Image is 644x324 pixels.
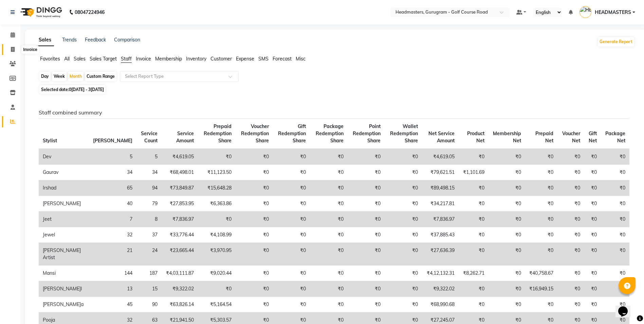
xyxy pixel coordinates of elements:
td: ₹0 [525,297,557,312]
span: Package Redemption Share [316,123,344,144]
span: Point Redemption Share [353,123,381,144]
td: ₹9,322.02 [162,281,198,297]
td: [PERSON_NAME] [39,196,89,212]
td: ₹0 [601,196,629,212]
td: ₹0 [273,196,310,212]
td: ₹23,665.44 [162,243,198,266]
span: Invoice [136,56,151,62]
td: ₹0 [236,180,273,196]
td: ₹0 [459,297,489,312]
td: ₹34,217.81 [422,196,459,212]
td: ₹0 [601,243,629,266]
td: Gaurav [39,165,89,180]
td: ₹0 [584,266,601,281]
td: ₹0 [489,297,525,312]
span: 0[DATE] - 3[DATE] [69,87,104,92]
td: 94 [136,180,162,196]
td: ₹0 [348,297,385,312]
td: ₹0 [584,243,601,266]
td: ₹0 [525,243,557,266]
td: ₹0 [385,281,422,297]
td: ₹0 [385,165,422,180]
td: 8 [136,212,162,227]
td: ₹0 [489,165,525,180]
td: ₹0 [198,212,235,227]
td: ₹0 [236,227,273,243]
span: Product Net [467,130,484,144]
td: Jewel [39,227,89,243]
td: ₹0 [236,243,273,266]
td: ₹68,498.01 [162,165,198,180]
h6: Staff combined summary [39,109,629,116]
td: ₹0 [584,149,601,165]
td: ₹0 [601,165,629,180]
td: ₹0 [489,281,525,297]
td: 144 [89,266,136,281]
span: Gift Redemption Share [278,123,306,144]
td: 37 [136,227,162,243]
td: 7 [89,212,136,227]
td: 45 [89,297,136,312]
td: ₹16,949.15 [525,281,557,297]
td: ₹0 [601,227,629,243]
span: SMS [258,56,269,62]
td: ₹0 [348,227,385,243]
td: ₹0 [489,227,525,243]
td: ₹0 [310,180,348,196]
td: ₹0 [525,227,557,243]
span: Sales Target [90,56,117,62]
td: ₹0 [489,196,525,212]
a: Trends [62,37,77,43]
td: ₹0 [236,149,273,165]
td: ₹0 [385,149,422,165]
td: ₹0 [601,149,629,165]
td: ₹0 [236,196,273,212]
td: ₹0 [348,180,385,196]
td: ₹0 [489,243,525,266]
td: ₹0 [273,180,310,196]
a: Comparison [114,37,140,43]
td: 24 [136,243,162,266]
td: ₹0 [557,281,584,297]
span: Forecast [273,56,292,62]
button: Generate Report [598,37,634,47]
td: 5 [89,149,136,165]
span: Prepaid Net [535,130,553,144]
td: ₹0 [601,297,629,312]
td: ₹0 [459,281,489,297]
td: ₹0 [310,212,348,227]
span: Net Service Amount [428,130,455,144]
td: ₹0 [557,149,584,165]
span: Expense [236,56,254,62]
td: ₹0 [348,196,385,212]
td: ₹0 [385,212,422,227]
td: ₹6,363.86 [198,196,235,212]
td: ₹0 [236,281,273,297]
td: ₹0 [310,243,348,266]
td: ₹15,648.28 [198,180,235,196]
td: ₹0 [525,212,557,227]
span: All [64,56,70,62]
span: HEADMASTERS [595,9,631,16]
td: [PERSON_NAME]a [39,297,89,312]
td: ₹0 [385,180,422,196]
td: 34 [136,165,162,180]
td: [PERSON_NAME]l [39,281,89,297]
td: ₹0 [557,266,584,281]
td: ₹0 [273,266,310,281]
td: ₹0 [198,281,235,297]
td: 5 [136,149,162,165]
td: ₹0 [489,212,525,227]
td: [PERSON_NAME] Artist [39,243,89,266]
td: ₹0 [310,149,348,165]
div: Invoice [21,46,39,54]
td: ₹0 [385,266,422,281]
td: ₹0 [557,165,584,180]
td: ₹0 [584,227,601,243]
td: ₹0 [584,180,601,196]
span: Package Net [605,130,625,144]
td: ₹0 [348,165,385,180]
td: ₹0 [198,149,235,165]
td: ₹0 [459,227,489,243]
td: ₹4,12,132.31 [422,266,459,281]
